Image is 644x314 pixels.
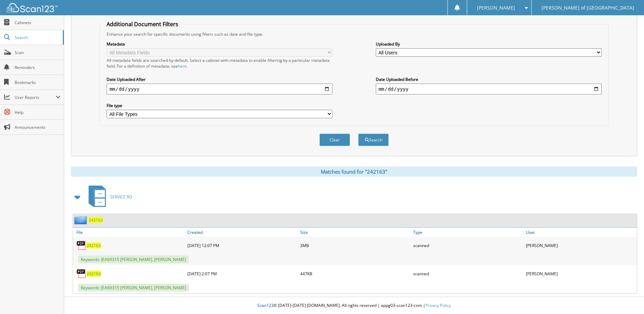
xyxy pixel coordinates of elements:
div: [PERSON_NAME] [524,267,637,280]
div: [DATE] 12:07 PM [186,239,298,252]
div: scanned [411,267,524,280]
span: Keywords: JEA69315 [PERSON_NAME], [PERSON_NAME] [78,256,189,263]
a: File [73,228,186,237]
img: PDF.png [76,268,87,279]
a: 242163 [87,271,101,277]
button: Search [358,134,389,146]
div: [PERSON_NAME] [524,239,637,252]
a: User [524,228,637,237]
a: SERVICE RO [85,184,132,210]
span: Reminders [15,65,60,70]
legend: Additional Document Filters [103,20,182,28]
span: User Reports [15,94,56,100]
a: Created [186,228,298,237]
span: Help [15,109,60,115]
span: Cabinets [15,20,60,25]
span: Scan123 [257,302,274,308]
div: Matches found for "242163" [71,167,637,177]
label: Date Uploaded After [107,76,332,82]
span: [PERSON_NAME] of [GEOGRAPHIC_DATA] [541,6,634,10]
a: 242163 [87,243,101,248]
div: [DATE] 2:07 PM [186,267,298,280]
span: [PERSON_NAME] [477,6,515,10]
div: 3MB [298,239,411,252]
a: Privacy Policy [425,302,451,308]
label: File type [107,103,332,108]
button: Clear [319,134,350,146]
div: All metadata fields are searched by default. Select a cabinet with metadata to enable filtering b... [107,57,332,69]
div: Enhance your search for specific documents using filters such as date and file type. [103,31,605,37]
span: Search [15,35,59,40]
input: start [107,84,332,94]
span: Announcements [15,124,60,130]
img: scan123-logo-white.svg [7,3,58,12]
div: scanned [411,239,524,252]
img: folder2.png [74,216,89,224]
a: here [178,63,187,69]
span: Scan [15,50,60,55]
span: SERVICE RO [110,194,132,200]
div: © [DATE]-[DATE] [DOMAIN_NAME]. All rights reserved | appg03-scan123-com | [64,297,644,314]
iframe: Chat Widget [610,281,644,314]
label: Date Uploaded Before [376,76,602,82]
a: Size [298,228,411,237]
img: PDF.png [76,240,87,250]
label: Uploaded By [376,41,602,47]
span: Bookmarks [15,80,60,85]
a: Type [411,228,524,237]
a: 242163 [89,217,103,223]
span: Keywords: JEA69315 [PERSON_NAME], [PERSON_NAME] [78,284,189,292]
label: Metadata [107,41,332,47]
input: end [376,84,602,94]
div: 447KB [298,267,411,280]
